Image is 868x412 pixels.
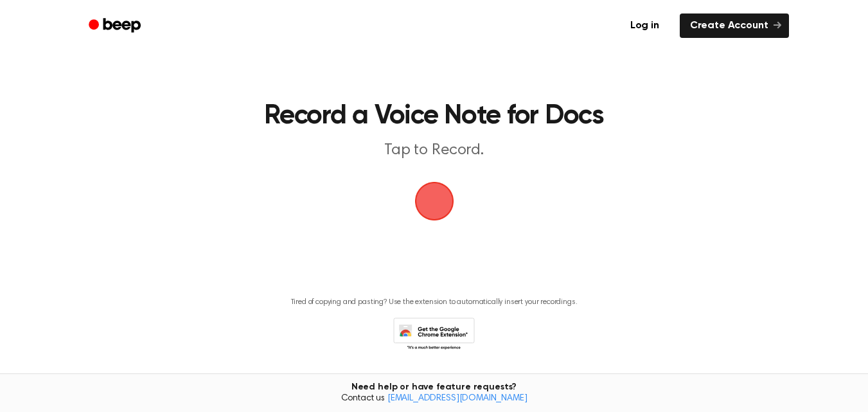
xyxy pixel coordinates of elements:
p: Tap to Record. [188,140,681,161]
p: Tired of copying and pasting? Use the extension to automatically insert your recordings. [291,298,578,307]
a: [EMAIL_ADDRESS][DOMAIN_NAME] [387,394,527,403]
h1: Record a Voice Note for Docs [139,103,729,130]
span: Contact us [8,393,860,405]
a: Beep [80,13,152,39]
a: Create Account [680,13,789,38]
a: Log in [617,11,672,40]
img: Beep Logo [415,182,454,220]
